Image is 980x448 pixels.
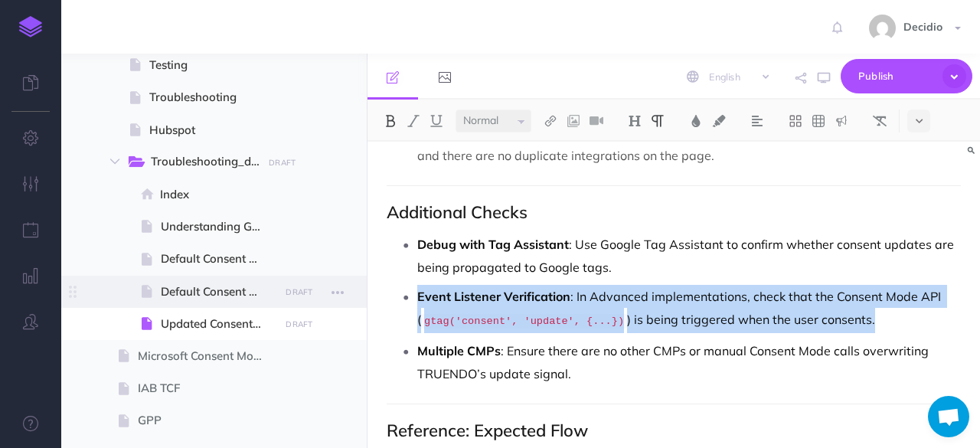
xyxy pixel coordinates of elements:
img: Add video button [590,115,603,127]
strong: Event Listener Verification [417,289,570,304]
span: Publish [858,64,935,88]
img: Text background color button [712,115,726,127]
span: Default Consent Signal Missing [161,250,275,268]
img: Text color button [689,115,703,127]
span: Updated Consent Signal Missing [161,315,275,333]
img: Create table button [812,115,825,127]
img: logo-mark.svg [19,16,42,38]
img: Underline button [430,115,443,127]
span: Default Consent Signal Incorrect [161,283,275,301]
img: 7f96377f739bcc041f1f8485b8c8cd3c.jpg [869,15,896,41]
span: Understanding Google Collect Requests and the gcs Parameter [161,217,275,236]
h2: Reference: Expected Flow [387,421,961,440]
p: : Ensure there are no other CMPs or manual Consent Mode calls overwriting TRUENDO’s update signal. [417,339,961,385]
span: GPP [138,411,275,430]
p: If Consent Mode is activated via the TRUENDO Console, confirm that it is turned on correctly and ... [417,121,961,167]
img: Paragraph button [651,115,665,127]
p: : Use Google Tag Assistant to confirm whether consent updates are being propagated to Google tags. [417,233,961,279]
img: Add image button [567,115,580,127]
img: Callout dropdown menu button [835,115,848,127]
span: Testing [149,56,275,74]
a: Open chat [928,396,969,437]
img: Headings dropdown button [628,115,642,127]
small: DRAFT [286,287,312,297]
small: DRAFT [286,319,312,329]
img: Link button [544,115,557,127]
code: gtag('consent', 'update', {...}) [421,314,627,329]
strong: Multiple CMPs [417,343,501,358]
span: Troubleshooting_draft [151,152,276,172]
h2: Additional Checks [387,203,961,221]
span: Troubleshooting [149,88,275,106]
img: Italic button [407,115,420,127]
span: Index [160,185,275,204]
p: : In Advanced implementations, check that the Consent Mode API ( ) is being triggered when the us... [417,285,961,333]
span: IAB TCF [138,379,275,397]
span: Hubspot [149,121,275,139]
img: Bold button [384,115,397,127]
small: DRAFT [269,158,296,168]
img: Clear styles button [873,115,887,127]
span: Microsoft Consent Mode [138,347,275,365]
span: Decidio [896,20,950,34]
strong: Debug with Tag Assistant [417,237,569,252]
img: Alignment dropdown menu button [750,115,764,127]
